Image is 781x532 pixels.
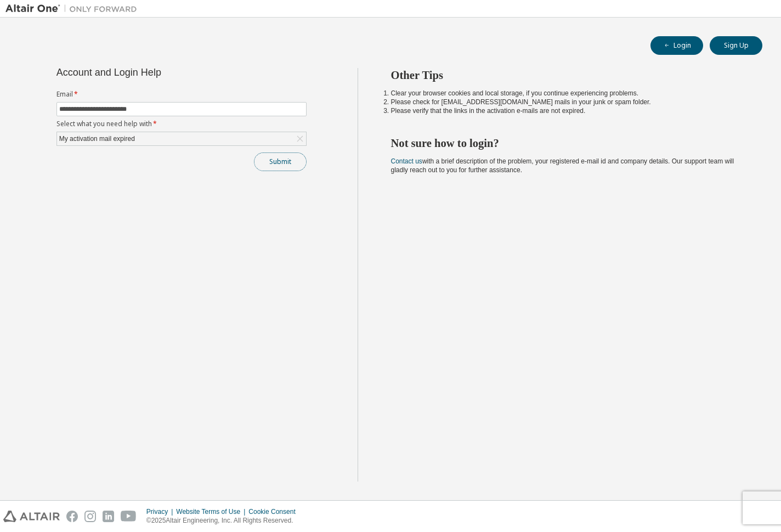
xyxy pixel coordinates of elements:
[56,120,307,128] label: Select what you need help with
[146,507,176,516] div: Privacy
[146,516,302,525] p: © 2025 Altair Engineering, Inc. All Rights Reserved.
[248,507,302,516] div: Cookie Consent
[391,98,743,106] li: Please check for [EMAIL_ADDRESS][DOMAIN_NAME] mails in your junk or spam folder.
[56,90,307,99] label: Email
[176,507,248,516] div: Website Terms of Use
[103,511,114,522] img: linkedin.svg
[57,132,306,145] div: My activation mail expired
[58,133,137,145] div: My activation mail expired
[391,157,734,174] span: with a brief description of the problem, your registered e-mail id and company details. Our suppo...
[391,136,743,150] h2: Not sure how to login?
[710,36,762,55] button: Sign Up
[121,511,137,522] img: youtube.svg
[391,106,743,115] li: Please verify that the links in the activation e-mails are not expired.
[5,3,143,14] img: Altair One
[254,152,307,171] button: Submit
[391,68,743,82] h2: Other Tips
[391,157,422,165] a: Contact us
[3,511,60,522] img: altair_logo.svg
[66,511,78,522] img: facebook.svg
[84,511,96,522] img: instagram.svg
[391,89,743,98] li: Clear your browser cookies and local storage, if you continue experiencing problems.
[650,36,703,55] button: Login
[56,68,257,77] div: Account and Login Help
